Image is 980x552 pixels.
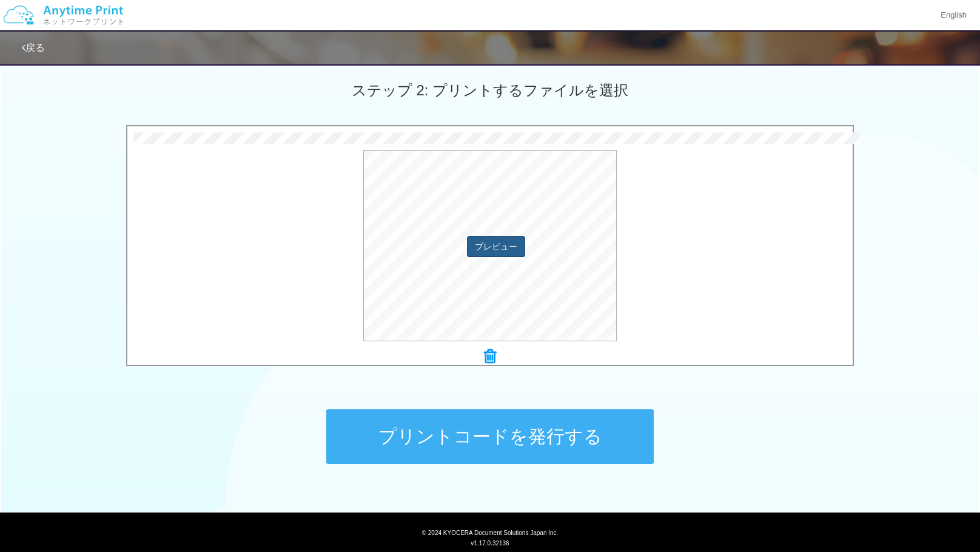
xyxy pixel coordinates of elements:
[422,528,559,536] span: © 2024 KYOCERA Document Solutions Japan Inc.
[352,82,628,98] span: ステップ 2: プリントするファイルを選択
[22,43,45,53] a: 戻る
[467,236,525,257] button: プレビュー
[326,409,654,464] button: プリントコードを発行する
[471,539,509,547] span: v1.17.0.32136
